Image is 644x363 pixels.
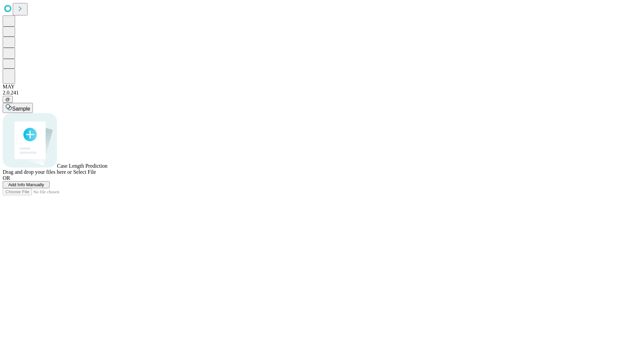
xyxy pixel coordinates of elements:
span: OR [3,175,10,181]
div: MAY [3,84,641,90]
div: 2.0.241 [3,90,641,96]
button: Sample [3,103,33,113]
button: Add Info Manually [3,181,50,188]
button: @ [3,96,13,103]
span: Select File [73,169,96,175]
span: Drag and drop your files here or [3,169,72,175]
span: Case Length Prediction [57,163,107,169]
span: @ [5,97,10,102]
span: Add Info Manually [8,182,44,187]
span: Sample [12,106,30,112]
